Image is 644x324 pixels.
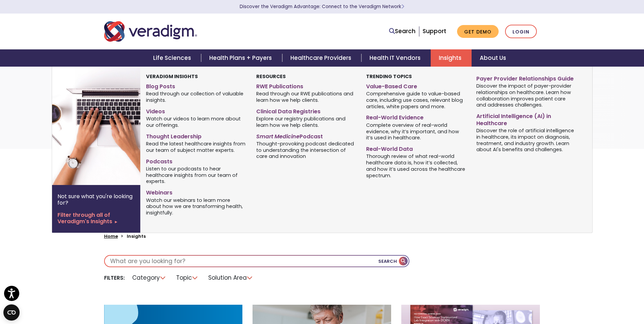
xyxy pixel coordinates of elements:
[282,49,361,67] a: Healthcare Providers
[366,153,466,179] span: Thorough review of what real-world healthcare data is, how it’s collected, and how it’s used acro...
[256,140,356,160] span: Thought-provoking podcast dedicated to understanding the intersection of care and innovation
[366,80,466,90] a: Value-Based Care
[401,3,404,10] span: Learn More
[256,73,286,80] strong: Resources
[145,49,201,67] a: Life Sciences
[146,156,246,165] a: Podcasts
[472,49,514,67] a: About Us
[366,121,466,141] span: Complete overview of real-world evidence, why it’s important, and how it’s used in healthcare.
[146,131,246,140] a: Thought Leadership
[104,20,197,43] img: Veradigm logo
[172,273,202,283] li: Topic
[256,106,356,115] a: Clinical Data Registries
[457,25,499,38] a: Get Demo
[256,90,356,103] span: Read through our RWE publications and learn how we help clients.
[104,233,118,239] a: Home
[476,73,576,83] a: Payer Provider Relationships Guide
[146,196,246,216] span: Watch our webinars to learn more about how we are transforming health, insightfully.
[52,67,161,185] img: Two hands typing on a laptop
[389,27,415,36] a: Search
[57,212,135,225] a: Filter through all of Veradigm's Insights
[146,80,246,90] a: Blog Posts
[505,25,537,39] a: Login
[104,274,125,281] li: Filters:
[57,193,135,206] p: Not sure what you're looking for?
[366,73,412,80] strong: Trending Topics
[378,256,409,267] button: Search
[476,83,576,108] span: Discover the impact of payer-provider relationships on healthcare. Learn how collaboration improv...
[3,304,20,321] button: Open CMP widget
[146,106,246,115] a: Videos
[256,133,300,140] em: Smart Medicine
[366,90,466,110] span: Comprehensive guide to value-based care, including use cases, relevant blog articles, white paper...
[201,49,282,67] a: Health Plans + Payers
[256,80,356,90] a: RWE Publications
[431,49,472,67] a: Insights
[256,115,356,129] span: Explore our registry publications and learn how we help clients.
[146,140,246,153] span: Read the latest healthcare insights from our team of subject matter experts.
[146,90,246,103] span: Read through our collection of valuable insights.
[146,165,246,185] span: Listen to our podcasts to hear healthcare insights from our team of experts.
[240,3,404,10] a: Discover the Veradigm Advantage: Connect to the Veradigm NetworkLearn More
[146,115,246,129] span: Watch our videos to learn more about our offerings.
[476,127,576,153] span: Discover the role of artificial intelligence in healthcare, its impact on diagnosis, treatment, a...
[476,110,576,127] a: Artificial Intelligence (AI) in Healthcare
[256,131,356,140] a: Smart MedicinePodcast
[128,273,170,283] li: Category
[204,273,257,283] li: Solution Area
[146,73,198,80] strong: Veradigm Insights
[105,256,409,267] input: What are you looking for?
[361,49,431,67] a: Health IT Vendors
[146,187,246,196] a: Webinars
[423,27,446,35] a: Support
[366,143,466,153] a: Real-World Data
[366,112,466,121] a: Real-World Evidence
